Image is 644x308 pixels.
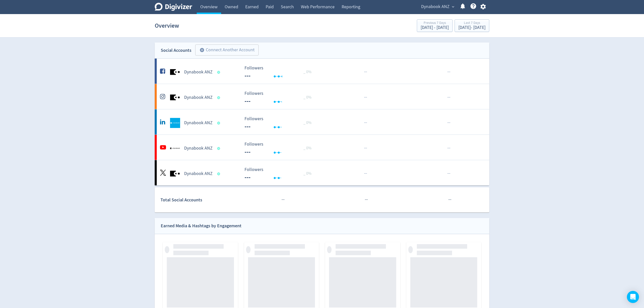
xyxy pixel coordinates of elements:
span: Data last synced: 1 Sep 2025, 5:02am (AEST) [217,122,222,124]
span: · [447,170,448,177]
a: Dynabook ANZ undefinedDynabook ANZ Followers --- Followers --- _ 0%······ [155,84,489,109]
a: Connect Another Account [191,45,259,56]
span: Data last synced: 1 Sep 2025, 1:02pm (AEST) [217,96,222,99]
span: · [366,197,367,203]
span: Dynabook ANZ [421,3,450,11]
span: · [364,145,365,151]
span: · [447,120,448,126]
div: Last 7 Days [458,21,486,25]
span: _ 0% [303,69,311,74]
span: · [450,197,451,203]
img: Dynabook ANZ undefined [170,118,180,128]
span: · [283,197,284,203]
div: Social Accounts [161,47,191,54]
span: _ 0% [303,171,311,176]
img: Dynabook ANZ undefined [170,67,180,77]
div: Earned Media & Hashtags by Engagement [161,222,242,230]
div: [DATE] - [DATE] [458,25,486,30]
button: Dynabook ANZ [419,3,456,11]
a: Dynabook ANZ undefinedDynabook ANZ Followers --- Followers --- _ 0%······ [155,160,489,185]
span: · [281,197,283,203]
span: · [365,69,366,75]
span: · [365,170,366,177]
span: · [448,120,449,126]
span: · [448,197,449,203]
span: · [448,170,449,177]
span: · [284,197,285,203]
div: Previous 7 Days [421,21,449,25]
h5: Dynabook ANZ [184,120,213,126]
span: · [366,94,367,101]
div: Total Social Accounts [160,196,241,204]
svg: Followers --- [242,167,317,181]
h5: Dynabook ANZ [184,95,213,101]
span: · [366,170,367,177]
button: Previous 7 Days[DATE] - [DATE] [417,19,453,32]
span: · [365,120,366,126]
span: · [367,197,368,203]
img: Dynabook ANZ undefined [170,169,180,179]
svg: Followers --- [242,116,317,130]
span: Data last synced: 1 Sep 2025, 10:02am (AEST) [217,147,222,150]
span: · [449,170,450,177]
a: Dynabook ANZ undefinedDynabook ANZ Followers --- Followers --- _ 0%······ [155,109,489,135]
a: Dynabook ANZ undefinedDynabook ANZ Followers --- Followers --- _ 0%······ [155,59,489,84]
span: · [449,120,450,126]
button: Connect Another Account [195,45,259,56]
span: · [364,170,365,177]
span: _ 0% [303,120,311,125]
img: Dynabook ANZ undefined [170,93,180,103]
span: · [448,94,449,101]
span: · [365,197,366,203]
span: _ 0% [303,95,311,100]
span: expand_more [451,5,455,9]
span: · [449,69,450,75]
svg: Followers --- [242,91,317,104]
span: · [364,94,365,101]
span: · [366,120,367,126]
img: Dynabook ANZ undefined [170,143,180,153]
span: · [448,145,449,151]
h5: Dynabook ANZ [184,69,213,75]
a: Dynabook ANZ undefinedDynabook ANZ Followers --- Followers --- _ 0%······ [155,135,489,160]
span: · [447,145,448,151]
svg: Followers --- [242,142,317,155]
span: · [365,145,366,151]
span: · [364,120,365,126]
h5: Dynabook ANZ [184,171,213,177]
span: Data last synced: 1 Sep 2025, 12:01pm (AEST) [217,71,222,74]
svg: Followers --- [242,66,317,79]
span: _ 0% [303,146,311,151]
span: add_circle [199,48,205,53]
button: Last 7 Days[DATE]- [DATE] [455,19,489,32]
span: · [448,69,449,75]
span: · [366,69,367,75]
span: Data last synced: 31 Aug 2025, 10:02pm (AEST) [217,172,222,175]
h1: Overview [155,18,179,34]
div: [DATE] - [DATE] [421,25,449,30]
span: · [447,69,448,75]
span: · [449,145,450,151]
span: · [447,94,448,101]
span: · [364,69,365,75]
h5: Dynabook ANZ [184,145,213,151]
div: Open Intercom Messenger [627,291,639,303]
span: · [449,94,450,101]
span: · [449,197,450,203]
span: · [366,145,367,151]
span: · [365,94,366,101]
